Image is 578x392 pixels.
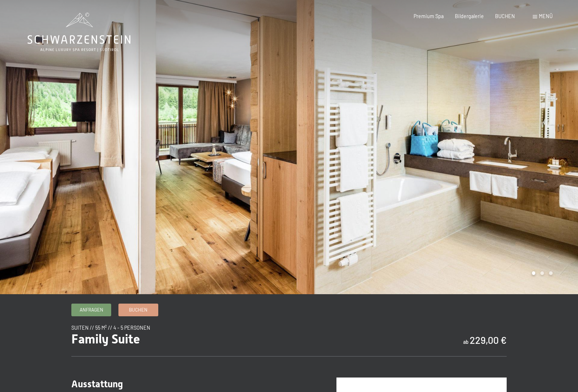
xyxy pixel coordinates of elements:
[71,379,123,389] span: Ausstattung
[495,13,515,19] a: BUCHEN
[71,331,140,346] span: Family Suite
[119,304,158,316] a: Buchen
[71,325,150,331] span: Suiten // 55 m² // 4 - 5 Personen
[539,13,553,19] span: Menü
[414,13,444,19] a: Premium Spa
[129,306,147,313] span: Buchen
[463,339,469,345] span: ab
[72,304,111,316] a: Anfragen
[455,13,484,19] a: Bildergalerie
[80,306,103,313] span: Anfragen
[470,334,507,346] b: 229,00 €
